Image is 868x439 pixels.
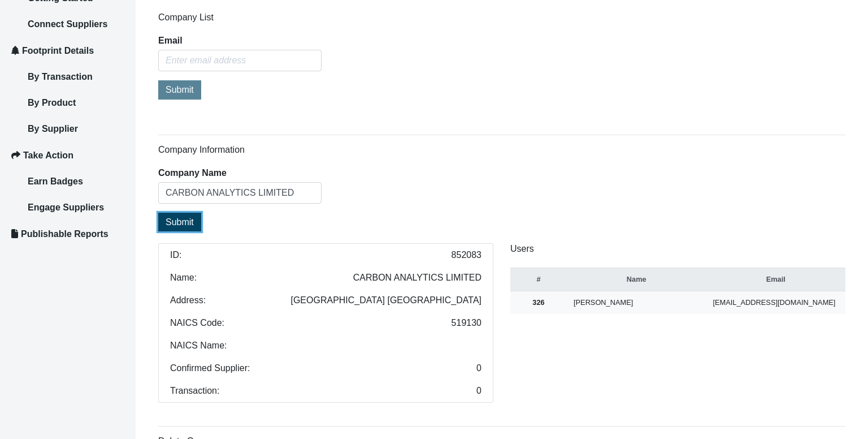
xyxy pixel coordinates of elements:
[510,243,845,254] h6: Users
[158,312,493,335] li: NAICS Code:
[158,36,183,45] label: Email
[28,98,76,107] span: By Product
[15,171,206,339] textarea: Type your message and hit 'Enter'
[22,46,94,55] span: Footprint Details
[166,217,194,227] span: Submit
[452,251,481,260] span: 852083
[158,334,493,358] li: NAICS Name:
[185,6,212,33] div: Minimize live chat window
[28,72,93,81] span: By Transaction
[28,19,107,29] span: Connect Suppliers
[290,296,481,305] span: [GEOGRAPHIC_DATA] [GEOGRAPHIC_DATA]
[353,273,481,282] span: CARBON ANALYTICS LIMITED
[567,268,706,291] th: Name
[158,289,493,312] li: Address:
[15,138,206,163] input: Enter your email address
[567,291,706,315] td: [PERSON_NAME]
[158,213,201,231] button: Submit
[476,386,481,395] span: 0
[706,268,846,291] th: Email
[158,357,493,380] li: Confirmed Supplier:
[15,105,206,130] input: Enter your last name
[510,268,567,291] th: #
[706,291,846,315] td: [EMAIL_ADDRESS][DOMAIN_NAME]
[28,203,104,212] span: Engage Suppliers
[158,144,845,155] h6: Company Information
[510,291,567,315] th: 326
[158,243,493,267] li: ID:
[158,266,493,290] li: Name:
[76,63,207,78] div: Chat with us now
[158,80,201,99] button: Submit
[12,62,29,79] div: Navigation go back
[158,12,845,23] h6: Company List
[23,150,73,160] span: Take Action
[28,177,83,186] span: Earn Badges
[476,364,481,373] span: 0
[452,319,481,328] span: 519130
[158,182,322,204] input: Type the name of the organization
[28,124,78,134] span: By Supplier
[158,50,322,71] input: Enter email address
[158,380,493,403] li: Transaction:
[21,229,108,239] span: Publishable Reports
[158,169,227,178] label: Company Name
[154,348,205,364] em: Start Chat
[166,85,194,94] span: Submit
